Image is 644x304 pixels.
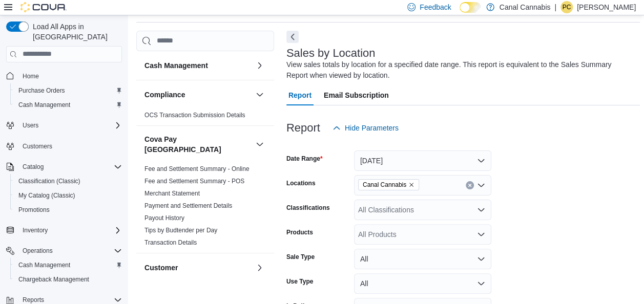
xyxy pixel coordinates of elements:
h3: Report [286,122,320,134]
span: Purchase Orders [14,84,122,97]
span: Customers [23,142,52,150]
span: Inventory [18,224,122,236]
button: Cova Pay [GEOGRAPHIC_DATA] [144,134,252,155]
span: Load All Apps in [GEOGRAPHIC_DATA] [29,21,122,42]
label: Sale Type [286,253,315,261]
div: Cova Pay [GEOGRAPHIC_DATA] [136,163,274,253]
span: Cash Management [14,259,122,271]
button: Next [286,31,299,43]
button: Cash Management [254,59,266,72]
button: Compliance [144,90,252,100]
a: My Catalog (Classic) [14,189,79,202]
label: Classifications [286,204,330,212]
h3: Sales by Location [286,47,376,59]
button: Cash Management [10,98,126,112]
a: Classification (Classic) [14,175,85,187]
span: Promotions [18,206,50,214]
span: Catalog [18,161,122,173]
label: Use Type [286,277,313,286]
a: Payout History [144,214,184,222]
span: Fee and Settlement Summary - POS [144,177,244,185]
h3: Cash Management [144,60,208,71]
span: Hide Parameters [345,123,399,133]
span: Transaction Details [144,238,197,247]
span: Inventory [23,226,48,234]
span: Home [18,70,122,82]
button: Open list of options [477,230,485,238]
button: Operations [2,244,126,258]
span: Canal Cannabis [363,180,406,190]
span: Chargeback Management [18,275,89,284]
span: My Catalog (Classic) [18,191,75,200]
button: Clear input [466,181,474,189]
p: [PERSON_NAME] [577,1,636,13]
a: Transaction Details [144,239,197,246]
label: Date Range [286,155,323,163]
div: Compliance [136,109,274,125]
span: Classification (Classic) [14,175,122,187]
button: Home [2,69,126,83]
button: Inventory [2,223,126,237]
input: Dark Mode [460,2,481,13]
img: Cova [20,2,67,12]
div: Patrick Ciantar [560,1,573,13]
a: Purchase Orders [14,84,69,97]
button: Cova Pay [GEOGRAPHIC_DATA] [254,138,266,150]
label: Locations [286,179,316,187]
span: Operations [23,247,53,255]
a: Payment and Settlement Details [144,202,232,209]
button: Cash Management [10,258,126,272]
button: Catalog [2,160,126,174]
button: Users [18,119,43,132]
span: Report [288,85,311,105]
p: | [554,1,556,13]
button: Chargeback Management [10,272,126,287]
button: Inventory [18,224,52,236]
span: Payment and Settlement Details [144,202,232,210]
span: Tips by Budtender per Day [144,226,217,234]
span: Promotions [14,204,122,216]
span: Reports [23,296,44,304]
button: Customer [144,263,252,273]
a: Fee and Settlement Summary - Online [144,165,250,172]
span: My Catalog (Classic) [14,189,122,202]
button: My Catalog (Classic) [10,188,126,203]
span: Feedback [420,2,451,12]
button: Catalog [18,161,48,173]
span: Home [23,72,39,80]
span: Canal Cannabis [358,179,419,190]
div: View sales totals by location for a specified date range. This report is equivalent to the Sales ... [286,59,635,81]
span: Merchant Statement [144,189,200,198]
button: [DATE] [354,150,491,171]
h3: Customer [144,263,178,273]
button: Remove Canal Cannabis from selection in this group [408,182,414,188]
a: Promotions [14,204,54,216]
button: Purchase Orders [10,83,126,98]
label: Products [286,228,313,236]
span: Payout History [144,214,184,222]
span: Chargeback Management [14,273,122,286]
button: All [354,249,491,269]
a: Chargeback Management [14,273,93,286]
button: All [354,273,491,294]
span: Cash Management [18,261,70,269]
span: Customers [18,140,122,153]
span: Purchase Orders [18,86,65,95]
a: Tips by Budtender per Day [144,227,217,234]
h3: Compliance [144,90,185,100]
span: Fee and Settlement Summary - Online [144,165,250,173]
button: Open list of options [477,206,485,214]
a: Cash Management [14,99,74,111]
button: Classification (Classic) [10,174,126,188]
span: Operations [18,245,122,257]
a: OCS Transaction Submission Details [144,112,245,119]
span: Cash Management [18,101,70,109]
span: Email Subscription [324,85,389,105]
a: Merchant Statement [144,190,200,197]
a: Customers [18,140,56,153]
span: Catalog [23,163,44,171]
span: OCS Transaction Submission Details [144,111,245,119]
a: Home [18,70,43,82]
button: Promotions [10,203,126,217]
